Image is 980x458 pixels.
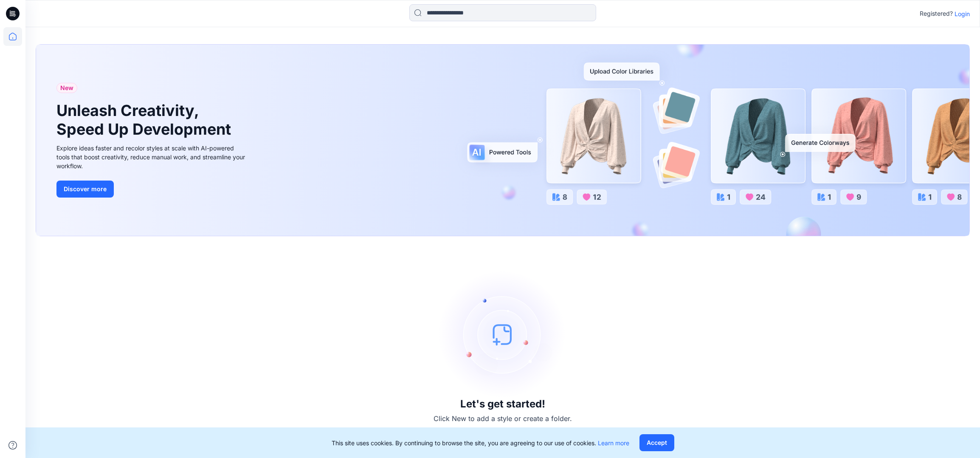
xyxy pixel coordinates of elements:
[56,144,248,170] div: Explore ideas faster and recolor styles at scale with AI-powered tools that boost creativity, red...
[56,181,114,198] button: Discover more
[439,271,566,398] img: empty-state-image.svg
[60,83,73,93] span: New
[56,181,248,198] a: Discover more
[955,9,970,18] p: Login
[332,438,629,447] p: This site uses cookies. By continuing to browse the site, you are agreeing to our use of cookies.
[460,398,545,410] h3: Let's get started!
[434,413,572,424] p: Click New to add a style or create a folder.
[56,102,235,138] h1: Unleash Creativity, Speed Up Development
[639,434,674,451] button: Accept
[598,439,629,447] a: Learn more
[920,8,953,19] p: Registered?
